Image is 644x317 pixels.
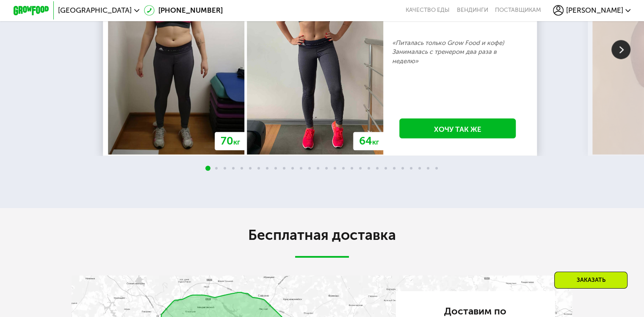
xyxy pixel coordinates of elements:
[353,132,384,150] div: 64
[392,39,523,65] p: «Питалась только Grow Food и кофе) Занималась с тренером два раза в неделю»
[400,119,516,139] a: Хочу так же
[58,7,132,14] span: [GEOGRAPHIC_DATA]
[72,226,572,244] h2: Бесплатная доставка
[233,138,240,146] span: кг
[215,132,246,150] div: 70
[566,7,623,14] span: [PERSON_NAME]
[372,138,379,146] span: кг
[456,7,488,14] a: Вендинги
[144,5,223,16] a: [PHONE_NUMBER]
[495,7,541,14] div: поставщикам
[611,40,630,59] img: Slide right
[406,7,450,14] a: Качество еды
[554,272,627,289] div: Заказать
